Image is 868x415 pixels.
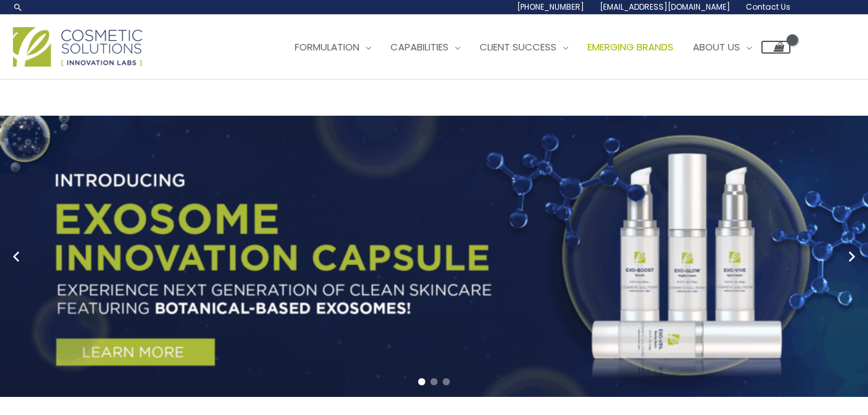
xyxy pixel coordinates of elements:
span: Contact Us [746,1,790,12]
button: Previous slide [6,247,26,266]
span: Capabilities [390,40,449,54]
span: [EMAIL_ADDRESS][DOMAIN_NAME] [600,1,730,12]
a: Emerging Brands [578,28,683,67]
span: About Us [693,40,740,54]
a: View Shopping Cart, empty [761,41,790,54]
a: Capabilities [381,28,470,67]
a: About Us [683,28,761,67]
a: Formulation [285,28,381,67]
span: Formulation [295,40,359,54]
button: Next slide [842,247,862,266]
nav: Site Navigation [275,28,790,67]
span: Go to slide 1 [418,378,425,385]
span: Emerging Brands [587,40,673,54]
a: Search icon link [13,2,23,12]
span: [PHONE_NUMBER] [517,1,584,12]
span: Client Success [480,40,556,54]
span: Go to slide 2 [430,378,438,385]
a: Client Success [470,28,578,67]
span: Go to slide 3 [443,378,450,385]
img: Cosmetic Solutions Logo [13,27,142,67]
